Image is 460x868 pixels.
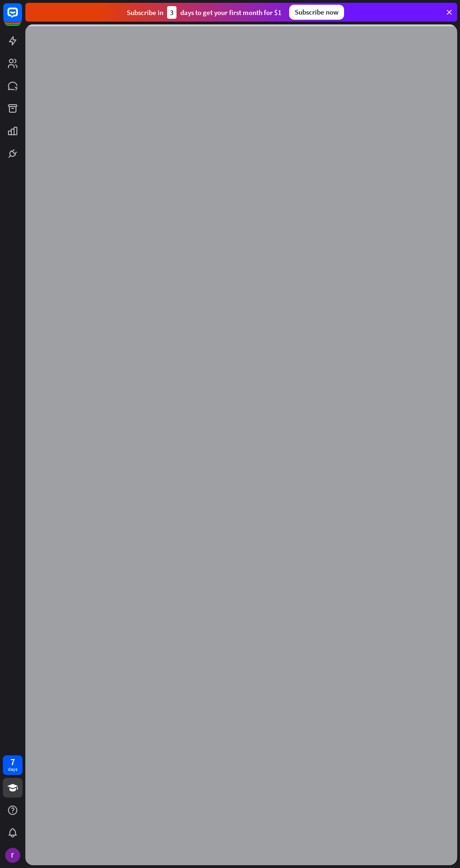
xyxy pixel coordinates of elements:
div: Subscribe now [289,5,344,20]
div: 3 [167,6,176,19]
a: 7 days [3,755,23,775]
div: Subscribe in days to get your first month for $1 [127,6,282,19]
div: days [8,766,17,773]
div: 7 [10,758,15,766]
